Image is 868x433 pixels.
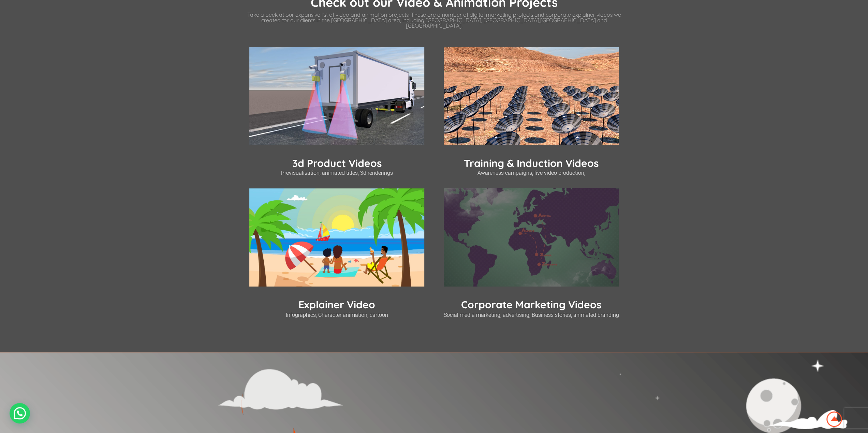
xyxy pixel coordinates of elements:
p: Infographics, Character animation, cartoon [240,312,434,318]
p: Awareness campaigns, live video production, [434,170,629,176]
img: Vacation zone animated marketing video advert 2d cartoon Character [249,188,424,287]
p: Previsualisation, animated titles, 3d renderings [240,170,434,176]
p: Social media marketing, advertising, Business stories, animated branding [434,312,629,318]
img: 3d visualisation video of pavement management system [249,47,424,145]
a: 3d Product Videos [292,157,382,170]
a: Explainer Video [298,298,375,311]
a: Corporate Marketing Videos [461,298,601,311]
img: satellites 3d animation simulation [444,47,619,145]
p: Take a peek at our expansive list of video and animation projects. These are a number of digital ... [240,12,629,28]
a: Training & Induction Videos [464,157,599,170]
img: Animation Studio South Africa [825,410,843,428]
img: empty trips infographic origami style 2d animation [444,188,619,287]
